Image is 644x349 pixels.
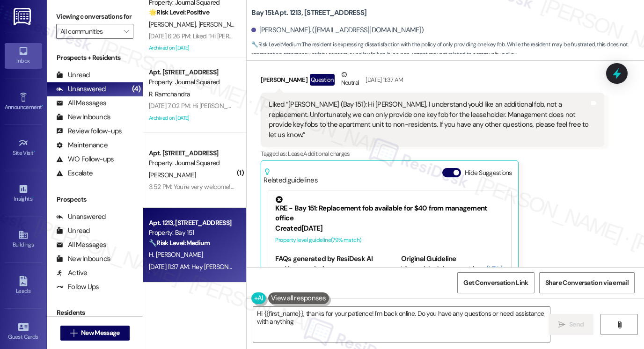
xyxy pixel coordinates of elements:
[285,264,378,284] li: How much does a replacement fob cost?
[149,171,196,179] span: [PERSON_NAME]
[5,273,42,298] a: Leads
[47,308,143,318] div: Residents
[56,154,114,164] div: WO Follow-ups
[569,320,584,329] span: Send
[251,8,366,18] b: Bay 151: Apt. 1213, [STREET_ADDRESS]
[124,28,129,35] i: 
[303,150,350,158] span: Additional charges
[56,226,90,236] div: Unread
[5,227,42,252] a: Buildings
[263,168,318,185] div: Related guidelines
[14,8,33,25] img: ResiDesk Logo
[275,235,504,245] div: Property level guideline ( 79 % match)
[148,42,236,54] div: Archived on [DATE]
[47,53,143,63] div: Prospects + Residents
[47,195,143,204] div: Prospects
[549,314,594,335] button: Send
[130,82,143,96] div: (4)
[56,84,106,94] div: Unanswered
[149,90,190,98] span: R. Ramchandra
[251,40,644,60] span: : The resident is expressing dissatisfaction with the policy of only providing one key fob. While...
[253,307,550,342] textarea: Hi {{first_name}}, thanks for your patience! I'm back online. Do you have any
[363,75,403,85] div: [DATE] 11:37 AM
[32,194,34,201] span: •
[275,254,373,263] b: FAQs generated by ResiDesk AI
[56,268,88,278] div: Active
[56,126,122,136] div: Review follow-ups
[149,228,235,238] div: Property: Bay 151
[56,9,133,24] label: Viewing conversations for
[539,272,635,293] button: Share Conversation via email
[5,319,42,344] a: Guest Cards
[60,326,130,341] button: New Message
[149,158,235,168] div: Property: Journal Squared
[149,20,198,29] span: [PERSON_NAME]
[401,254,456,263] b: Original Guideline
[310,74,335,86] div: Question
[5,43,42,68] a: Inbox
[269,100,589,140] div: Liked “[PERSON_NAME] (Bay 151): Hi [PERSON_NAME], I understand you'd like an additional fob, not ...
[56,140,108,150] div: Maintenance
[56,240,106,250] div: All Messages
[148,112,236,124] div: Archived on [DATE]
[401,264,504,284] div: View original document here
[558,321,565,328] i: 
[5,181,42,206] a: Insights •
[56,212,106,222] div: Unanswered
[261,70,604,93] div: [PERSON_NAME]
[198,20,245,29] span: [PERSON_NAME]
[56,168,93,178] div: Escalate
[81,328,119,338] span: New Message
[149,250,203,259] span: H. [PERSON_NAME]
[463,278,528,288] span: Get Conversation Link
[465,168,512,178] label: Hide Suggestions
[34,148,35,155] span: •
[339,70,361,89] div: Neutral
[275,196,504,224] div: KRE - Bay 151: Replacement fob available for $40 from management office
[70,329,77,337] i: 
[5,135,42,160] a: Site Visit •
[616,321,623,328] i: 
[56,98,106,108] div: All Messages
[149,77,235,87] div: Property: Journal Squared
[251,41,301,48] strong: 🔧 Risk Level: Medium
[149,218,235,228] div: Apt. 1213, [STREET_ADDRESS]
[60,24,118,39] input: All communities
[275,224,504,233] div: Created [DATE]
[149,148,235,158] div: Apt. [STREET_ADDRESS]
[56,282,99,292] div: Follow Ups
[149,32,373,40] div: [DATE] 6:26 PM: Liked “Hi [PERSON_NAME] and [PERSON_NAME]! Starting [DATE]…”
[149,262,562,271] div: [DATE] 11:37 AM: Hey [PERSON_NAME], we appreciate your text! We'll be back at 11AM to help you ou...
[149,239,210,247] strong: 🔧 Risk Level: Medium
[251,25,424,35] div: [PERSON_NAME]. ([EMAIL_ADDRESS][DOMAIN_NAME])
[261,147,604,160] div: Tagged as:
[457,272,534,293] button: Get Conversation Link
[545,278,629,288] span: Share Conversation via email
[288,150,303,158] span: Lease ,
[149,8,209,16] strong: 🌟 Risk Level: Positive
[42,102,43,109] span: •
[56,112,110,122] div: New Inbounds
[56,70,90,80] div: Unread
[149,67,235,77] div: Apt. [STREET_ADDRESS]
[56,254,110,264] div: New Inbounds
